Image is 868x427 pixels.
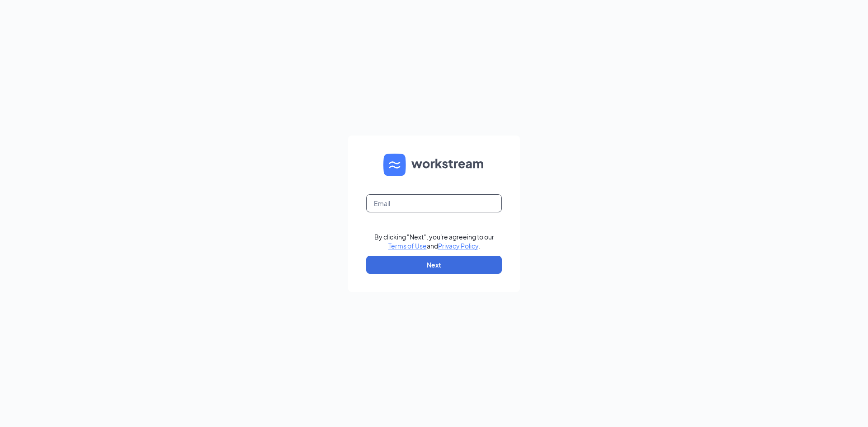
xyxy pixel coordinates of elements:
[366,194,502,212] input: Email
[374,232,494,250] div: By clicking "Next", you're agreeing to our and .
[383,154,485,176] img: WS logo and Workstream text
[388,242,427,250] a: Terms of Use
[438,242,478,250] a: Privacy Policy
[366,256,502,274] button: Next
